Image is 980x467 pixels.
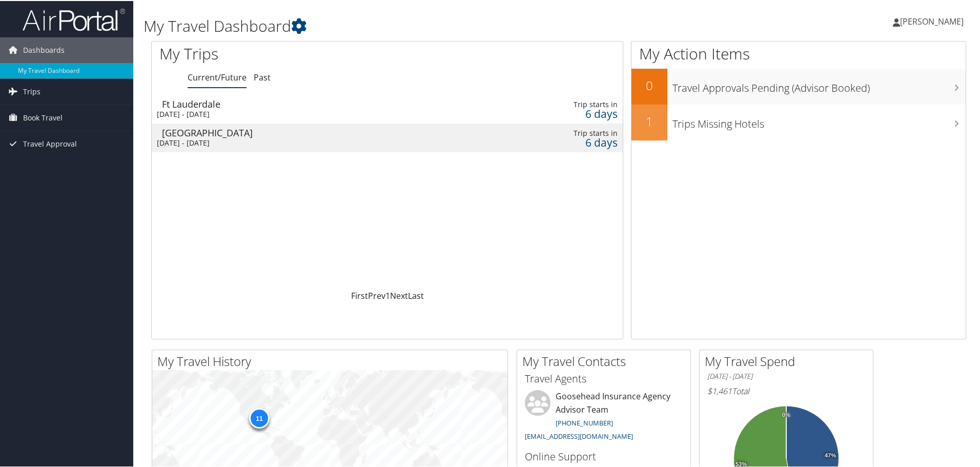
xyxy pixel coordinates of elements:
[900,15,964,26] span: [PERSON_NAME]
[707,371,865,380] h6: [DATE] - [DATE]
[515,108,618,117] div: 6 days
[254,71,271,82] a: Past
[157,137,454,147] div: [DATE] - [DATE]
[515,128,618,137] div: Trip starts in
[23,7,125,31] img: airportal-logo.png
[157,352,507,369] h2: My Travel History
[162,127,459,136] div: [GEOGRAPHIC_DATA]
[188,71,247,82] a: Current/Future
[520,389,688,444] li: Goosehead Insurance Agency Advisor Team
[157,109,454,118] div: [DATE] - [DATE]
[825,452,836,458] tspan: 47%
[144,14,697,36] h1: My Travel Dashboard
[249,407,270,428] div: 11
[515,99,618,108] div: Trip starts in
[736,460,747,466] tspan: 53%
[525,431,633,440] a: [EMAIL_ADDRESS][DOMAIN_NAME]
[707,384,732,396] span: $1,461
[631,42,966,64] h1: My Action Items
[522,352,690,369] h2: My Travel Contacts
[368,289,385,300] a: Prev
[556,417,613,427] a: [PHONE_NUMBER]
[631,68,966,104] a: 0Travel Approvals Pending (Advisor Booked)
[782,411,790,417] tspan: 0%
[515,137,618,146] div: 6 days
[385,289,390,300] a: 1
[351,289,368,300] a: First
[631,76,667,93] h2: 0
[23,36,65,62] span: Dashboards
[162,98,459,108] div: Ft Lauderdale
[408,289,424,300] a: Last
[893,5,974,36] a: [PERSON_NAME]
[631,112,667,129] h2: 1
[525,449,683,463] h3: Online Support
[631,104,966,139] a: 1Trips Missing Hotels
[23,104,63,130] span: Book Travel
[525,371,683,385] h3: Travel Agents
[705,352,873,369] h2: My Travel Spend
[23,78,40,104] span: Trips
[159,42,419,64] h1: My Trips
[390,289,408,300] a: Next
[672,111,966,130] h3: Trips Missing Hotels
[672,75,966,94] h3: Travel Approvals Pending (Advisor Booked)
[707,384,865,396] h6: Total
[23,130,77,156] span: Travel Approval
